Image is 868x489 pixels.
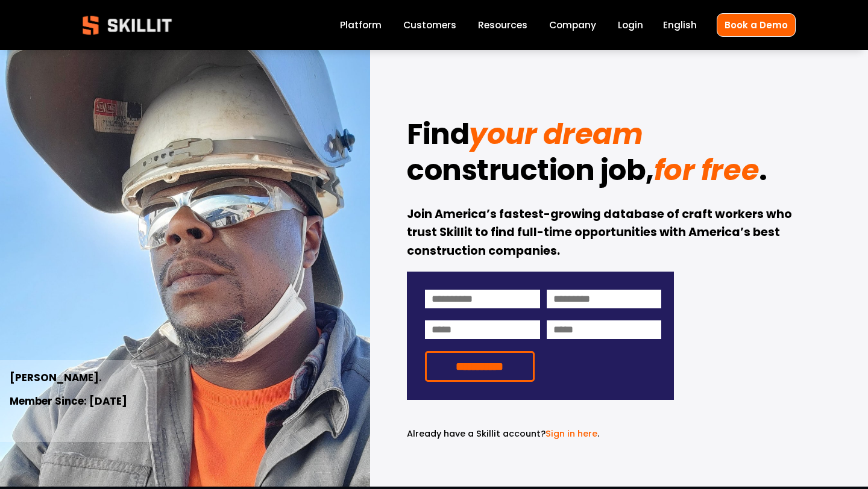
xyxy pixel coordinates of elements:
a: Book a Demo [717,13,796,37]
img: Skillit [72,7,182,43]
a: Login [618,17,643,33]
strong: Join America’s fastest-growing database of craft workers who trust Skillit to find full-time oppo... [407,206,794,259]
a: folder dropdown [478,17,527,33]
div: language picker [663,17,697,33]
p: . [407,427,674,441]
strong: construction job, [407,150,654,190]
span: Already have a Skillit account? [407,428,546,440]
a: Customers [403,17,456,33]
strong: . [759,150,767,190]
a: Platform [340,17,382,33]
a: Sign in here [546,428,597,440]
span: Resources [478,18,527,32]
strong: [PERSON_NAME]. [10,370,102,385]
strong: Member Since: [DATE] [10,394,127,408]
span: English [663,18,697,32]
a: Company [549,17,596,33]
em: your dream [469,114,643,154]
strong: Find [407,114,469,154]
em: for free [654,150,759,190]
